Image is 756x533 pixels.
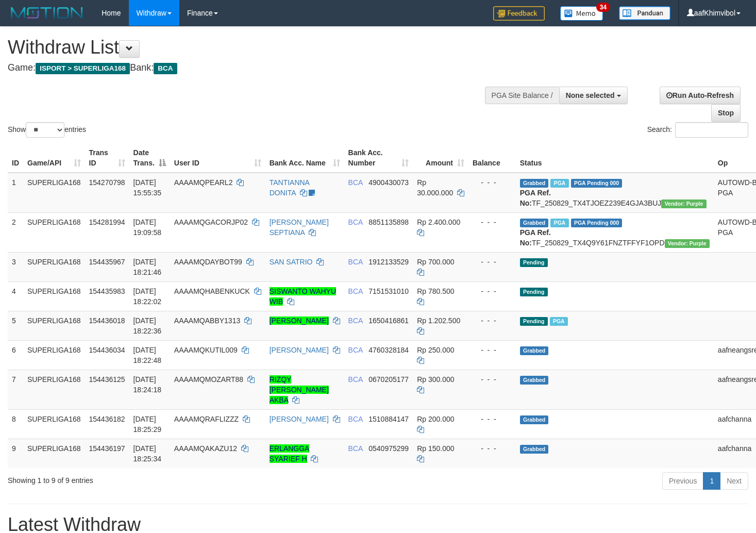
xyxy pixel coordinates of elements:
th: Bank Acc. Number: activate to sort column ascending [344,143,413,173]
span: Pending [520,258,548,267]
span: BCA [348,178,363,187]
span: Copy 1912133529 to clipboard [368,258,409,266]
a: ERLANGGA SYARIEF H [270,444,310,463]
span: [DATE] 18:25:34 [133,444,162,463]
td: 6 [8,340,23,370]
span: Rp 200.000 [417,415,454,423]
div: - - - [473,177,512,188]
a: RIZQY [PERSON_NAME] AKBA [270,375,329,404]
span: Rp 150.000 [417,444,454,453]
label: Search: [647,122,748,138]
span: Rp 30.000.000 [417,178,453,197]
span: Pending [520,317,548,326]
a: [PERSON_NAME] SEPTIANA [270,218,329,237]
span: [DATE] 18:22:48 [133,346,162,364]
span: AAAAMQPEARL2 [174,178,233,187]
div: - - - [473,257,512,267]
span: 154436197 [89,444,125,453]
span: BCA [348,346,363,354]
span: Rp 2.400.000 [417,218,460,226]
span: Grabbed [520,219,549,227]
span: Marked by aafsoycanthlai [550,317,568,326]
span: [DATE] 18:24:18 [133,375,162,394]
td: SUPERLIGA168 [23,252,85,281]
span: [DATE] 18:25:29 [133,415,162,434]
span: AAAAMQKUTIL009 [174,346,238,354]
div: - - - [473,217,512,227]
a: 1 [703,472,720,490]
span: Copy 1650416861 to clipboard [368,317,409,325]
span: Grabbed [520,415,549,424]
a: Stop [711,104,741,122]
a: Next [720,472,748,490]
a: Previous [662,472,703,490]
select: Showentries [26,122,64,138]
span: Marked by aafmaleo [550,179,568,188]
a: SAN SATRIO [270,258,313,266]
span: 154281994 [89,218,125,226]
td: SUPERLIGA168 [23,370,85,409]
span: BCA [348,258,363,266]
td: SUPERLIGA168 [23,439,85,468]
span: AAAAMQDAYBOT99 [174,258,242,266]
span: AAAAMQGACORJP02 [174,218,248,226]
span: Rp 300.000 [417,375,454,384]
span: Vendor URL: https://trx4.1velocity.biz [661,199,706,208]
h1: Withdraw List [8,37,494,58]
span: [DATE] 18:22:36 [133,317,162,335]
span: BCA [348,287,363,295]
div: PGA Site Balance / [485,87,559,104]
th: Trans ID: activate to sort column ascending [85,143,129,173]
span: [DATE] 18:22:02 [133,287,162,306]
td: TF_250829_TX4Q9Y61FNZTFFYF1OPD [516,212,714,252]
th: Amount: activate to sort column ascending [413,143,468,173]
a: Run Auto-Refresh [660,87,741,104]
span: 154436125 [89,375,125,384]
b: PGA Ref. No: [520,228,551,247]
td: SUPERLIGA168 [23,173,85,213]
td: 5 [8,311,23,340]
span: AAAAMQRAFLIZZZ [174,415,239,423]
span: 154435967 [89,258,125,266]
span: Copy 7151531010 to clipboard [368,287,409,295]
td: SUPERLIGA168 [23,340,85,370]
img: panduan.png [619,6,670,20]
span: [DATE] 19:09:58 [133,218,162,237]
span: Grabbed [520,445,549,454]
td: 9 [8,439,23,468]
td: TF_250829_TX4TJOEZ239E4GJA3BUJ [516,173,714,213]
td: SUPERLIGA168 [23,311,85,340]
span: BCA [348,444,363,453]
span: 154436018 [89,317,125,325]
b: PGA Ref. No: [520,189,551,207]
span: PGA Pending [571,219,623,227]
th: Bank Acc. Name: activate to sort column ascending [265,143,344,173]
span: BCA [348,415,363,423]
span: None selected [566,91,615,99]
td: SUPERLIGA168 [23,212,85,252]
span: BCA [348,218,363,226]
span: Copy 0540975299 to clipboard [368,444,409,453]
input: Search: [675,122,748,138]
span: AAAAMQMOZART88 [174,375,243,384]
div: - - - [473,443,512,454]
span: BCA [154,63,177,74]
span: Pending [520,288,548,296]
span: 154436034 [89,346,125,354]
a: SISWANTO WAHYU WIB [270,287,336,306]
span: BCA [348,375,363,384]
td: 1 [8,173,23,213]
th: User ID: activate to sort column ascending [170,143,265,173]
div: - - - [473,374,512,385]
th: Balance [468,143,516,173]
span: Grabbed [520,179,549,188]
a: TANTIANNA DONITA [270,178,310,197]
a: [PERSON_NAME] [270,317,329,325]
a: [PERSON_NAME] [270,415,329,423]
td: 2 [8,212,23,252]
td: 8 [8,409,23,439]
th: Status [516,143,714,173]
label: Show entries [8,122,86,138]
span: 34 [596,3,610,12]
span: Grabbed [520,346,549,355]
